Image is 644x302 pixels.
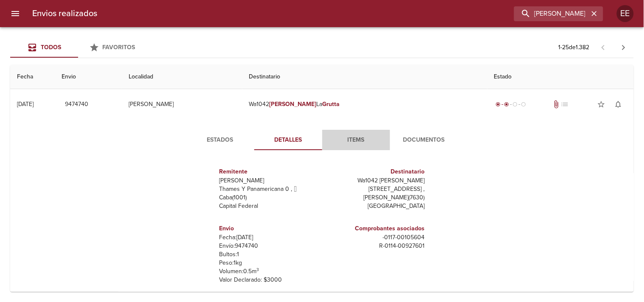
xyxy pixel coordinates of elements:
span: radio_button_unchecked [521,102,526,107]
span: notifications_none [614,100,623,109]
p: R - 0114 - 00927601 [326,242,425,250]
p: [STREET_ADDRESS] , [326,185,425,193]
div: Tabs detalle de guia [186,130,458,150]
span: radio_button_checked [496,102,501,107]
button: Activar notificaciones [610,96,627,113]
th: Localidad [122,65,242,89]
span: Documentos [395,135,453,145]
h6: Envio [219,224,319,233]
span: Detalles [259,135,317,145]
td: [PERSON_NAME] [122,89,242,120]
span: Pagina siguiente [613,37,634,58]
p: [GEOGRAPHIC_DATA] [326,202,425,210]
p: Peso: 1 kg [219,259,319,267]
button: 9474740 [62,97,92,112]
button: menu [5,3,25,24]
p: [PERSON_NAME] ( 7630 ) [326,193,425,202]
span: radio_button_unchecked [513,102,518,107]
span: Estados [191,135,249,145]
p: Envío: 9474740 [219,242,319,250]
td: Wa1042 La [242,89,487,120]
p: Fecha: [DATE] [219,233,319,242]
input: buscar [514,6,589,21]
h6: Destinatario [326,167,425,176]
p: Volumen: 0.5 m [219,267,319,276]
span: star_border [597,100,606,109]
span: Items [327,135,385,145]
span: Pagina anterior [593,43,613,51]
p: Capital Federal [219,202,319,210]
p: Wa1042 [PERSON_NAME] [326,176,425,185]
sup: 3 [257,267,259,272]
p: Valor Declarado: $ 3000 [219,276,319,284]
th: Fecha [10,65,55,89]
div: Abrir información de usuario [617,5,634,22]
em: Grutta [323,101,340,108]
p: Thames Y Panamericana 0 ,   [219,185,319,193]
span: Favoritos [103,44,135,51]
span: 9474740 [65,99,89,110]
div: Despachado [494,100,528,109]
span: Todos [41,44,61,51]
p: Caba ( 1001 ) [219,193,319,202]
p: 1 - 25 de 1.382 [559,43,590,52]
span: radio_button_checked [504,102,509,107]
div: EE [617,5,634,22]
p: - 0117 - 00105604 [326,233,425,242]
span: Tiene documentos adjuntos [552,100,561,109]
p: Bultos: 1 [219,250,319,259]
div: Tabs Envios [10,37,146,58]
p: [PERSON_NAME] [219,176,319,185]
div: [DATE] [17,101,34,108]
em: [PERSON_NAME] [270,101,317,108]
h6: Envios realizados [32,7,97,20]
h6: Remitente [219,167,319,176]
span: No tiene pedido asociado [561,100,569,109]
th: Envio [55,65,122,89]
th: Estado [487,65,634,89]
button: Agregar a favoritos [593,96,610,113]
h6: Comprobantes asociados [326,224,425,233]
th: Destinatario [242,65,487,89]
